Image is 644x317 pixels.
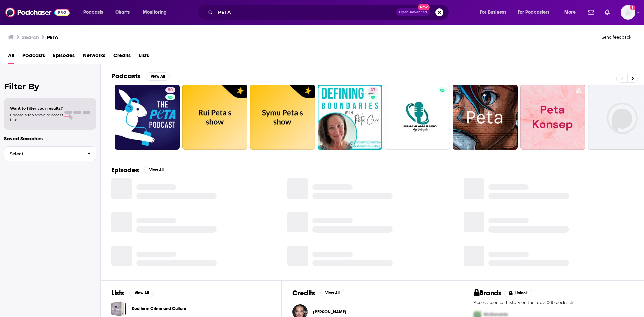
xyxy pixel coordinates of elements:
[113,50,131,64] a: Credits
[168,87,173,94] span: 50
[132,305,186,312] a: Southern Crime and Culture
[474,300,633,305] p: Access sponsor history on the top 5,000 podcasts.
[292,289,315,297] h2: Credits
[396,8,430,16] button: Open AdvancedNew
[111,72,170,81] a: PodcastsView All
[143,8,167,17] span: Monitoring
[418,4,430,10] span: New
[83,8,103,17] span: Podcasts
[138,7,175,18] button: open menu
[146,72,170,81] button: View All
[47,34,58,40] h3: PETA
[111,72,140,81] h2: Podcasts
[621,5,635,20] button: Show profile menu
[621,5,635,20] span: Logged in as WesBurdett
[4,152,82,156] span: Select
[139,50,149,64] a: Lists
[111,301,126,316] a: Southern Crime and Culture
[318,85,383,150] a: 37
[53,50,75,64] a: Episodes
[215,7,396,18] input: Search podcasts, credits, & more...
[399,11,427,14] span: Open Advanced
[115,8,130,17] span: Charts
[320,289,344,297] button: View All
[480,8,506,17] span: For Business
[111,289,124,297] h2: Lists
[78,7,112,18] button: open menu
[504,289,533,297] button: Unlock
[368,87,378,93] a: 37
[313,309,346,315] a: Peta Murgatroyd
[22,34,39,40] h3: Search
[115,85,180,150] a: 50
[111,166,139,174] h2: Episodes
[129,289,154,297] button: View All
[10,113,63,122] span: Choose a tab above to access filters.
[518,8,550,17] span: For Podcasters
[600,34,633,40] button: Send feedback
[111,289,154,297] a: ListsView All
[4,135,96,142] p: Saved Searches
[5,6,70,19] img: Podchaser - Follow, Share and Rate Podcasts
[585,7,597,18] a: Show notifications dropdown
[621,5,635,20] img: User Profile
[203,5,455,20] div: Search podcasts, credits, & more...
[10,106,63,111] span: Want to filter your results?
[22,50,45,64] a: Podcasts
[292,289,344,297] a: CreditsView All
[4,146,96,161] button: Select
[111,7,134,18] a: Charts
[144,166,168,174] button: View All
[111,166,168,174] a: EpisodesView All
[8,50,14,64] a: All
[513,7,559,18] button: open menu
[313,309,346,315] span: [PERSON_NAME]
[474,289,501,297] h2: Brands
[83,50,105,64] a: Networks
[630,5,635,10] svg: Add a profile image
[165,87,175,93] a: 50
[564,8,576,17] span: More
[559,7,584,18] button: open menu
[475,7,515,18] button: open menu
[4,82,96,91] h2: Filter By
[602,7,612,18] a: Show notifications dropdown
[371,87,375,94] span: 37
